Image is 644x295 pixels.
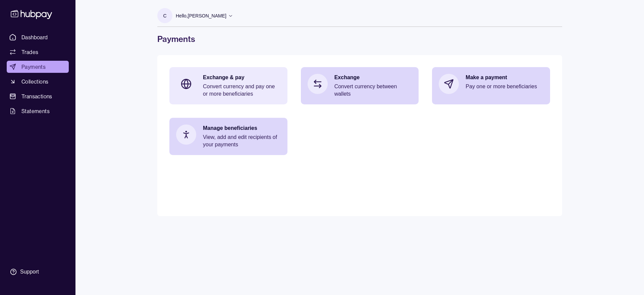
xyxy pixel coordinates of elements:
[334,74,412,81] p: Exchange
[21,92,52,100] span: Transactions
[21,107,50,115] span: Statements
[7,265,69,279] a: Support
[7,105,69,117] a: Statements
[466,74,543,81] p: Make a payment
[21,78,48,86] span: Collections
[432,67,550,101] a: Make a paymentPay one or more beneficiaries
[163,12,166,19] p: C
[203,83,281,98] p: Convert currency and pay one or more beneficiaries
[203,125,281,132] p: Manage beneficiaries
[169,67,287,104] a: Exchange & payConvert currency and pay one or more beneficiaries
[334,83,412,98] p: Convert currency between wallets
[203,74,281,81] p: Exchange & pay
[21,63,46,71] span: Payments
[7,76,69,88] a: Collections
[176,12,226,19] p: Hello, [PERSON_NAME]
[20,268,39,276] div: Support
[301,67,419,104] a: ExchangeConvert currency between wallets
[7,61,69,73] a: Payments
[169,118,287,155] a: Manage beneficiariesView, add and edit recipients of your payments
[203,134,281,148] p: View, add and edit recipients of your payments
[7,90,69,102] a: Transactions
[7,46,69,58] a: Trades
[157,34,562,44] h1: Payments
[21,33,48,41] span: Dashboard
[466,83,543,90] p: Pay one or more beneficiaries
[21,48,38,56] span: Trades
[7,31,69,43] a: Dashboard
